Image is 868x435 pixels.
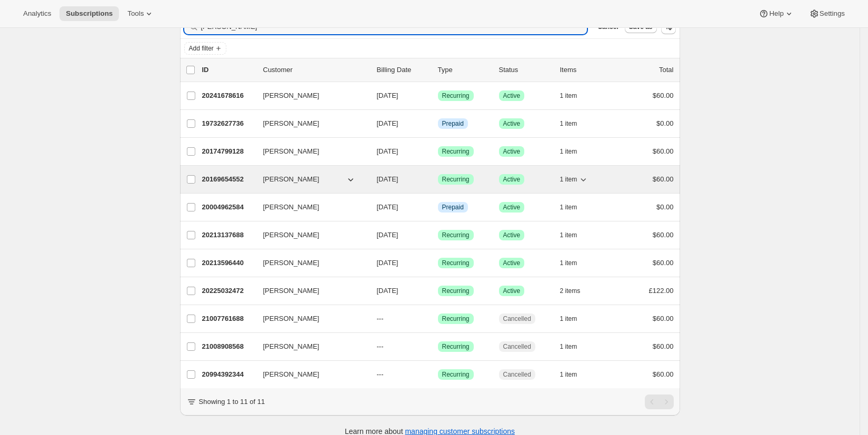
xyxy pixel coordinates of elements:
[442,203,464,211] span: Prepaid
[202,313,255,324] p: 21007761688
[560,287,581,295] span: 2 items
[503,370,531,379] span: Cancelled
[23,9,51,18] span: Analytics
[377,231,398,239] span: [DATE]
[560,92,577,100] span: 1 item
[263,258,320,268] span: [PERSON_NAME]
[202,228,674,242] div: 20213137688[PERSON_NAME][DATE]SuccessRecurringSuccessActive1 item$60.00
[649,287,674,295] span: £122.00
[820,9,845,18] span: Settings
[263,146,320,157] span: [PERSON_NAME]
[202,230,255,240] p: 20213137688
[503,342,531,351] span: Cancelled
[503,231,521,239] span: Active
[656,203,674,211] span: $0.00
[189,44,214,53] span: Add filter
[257,366,362,383] button: [PERSON_NAME]
[257,115,362,132] button: [PERSON_NAME]
[560,228,589,242] button: 1 item
[560,342,577,351] span: 1 item
[560,367,589,382] button: 1 item
[560,370,577,379] span: 1 item
[202,284,674,298] div: 20225032472[PERSON_NAME][DATE]SuccessRecurringSuccessActive2 items£122.00
[202,286,255,296] p: 20225032472
[442,92,470,100] span: Recurring
[503,119,521,128] span: Active
[442,119,464,128] span: Prepaid
[442,370,470,379] span: Recurring
[127,9,144,18] span: Tools
[202,311,674,326] div: 21007761688[PERSON_NAME]---SuccessRecurringCancelled1 item$60.00
[560,144,589,159] button: 1 item
[263,286,320,296] span: [PERSON_NAME]
[202,144,674,159] div: 20174799128[PERSON_NAME][DATE]SuccessRecurringSuccessActive1 item$60.00
[656,119,674,127] span: $0.00
[202,65,674,75] div: IDCustomerBilling DateTypeStatusItemsTotal
[202,174,255,185] p: 20169654552
[184,42,226,55] button: Add filter
[560,119,577,128] span: 1 item
[202,200,674,215] div: 20004962584[PERSON_NAME][DATE]InfoPrepaidSuccessActive1 item$0.00
[263,313,320,324] span: [PERSON_NAME]
[560,65,613,75] div: Items
[257,87,362,104] button: [PERSON_NAME]
[653,175,674,183] span: $60.00
[257,310,362,327] button: [PERSON_NAME]
[202,202,255,213] p: 20004962584
[653,370,674,378] span: $60.00
[645,394,674,409] nav: Pagination
[263,202,320,213] span: [PERSON_NAME]
[202,339,674,354] div: 21008908568[PERSON_NAME]---SuccessRecurringCancelled1 item$60.00
[202,258,255,268] p: 20213596440
[377,147,398,155] span: [DATE]
[442,287,470,295] span: Recurring
[442,147,470,156] span: Recurring
[503,147,521,156] span: Active
[202,146,255,157] p: 20174799128
[560,203,577,211] span: 1 item
[257,199,362,216] button: [PERSON_NAME]
[560,172,589,187] button: 1 item
[377,315,384,322] span: ---
[377,65,430,75] p: Billing Date
[442,259,470,267] span: Recurring
[257,255,362,271] button: [PERSON_NAME]
[377,342,384,350] span: ---
[442,342,470,351] span: Recurring
[653,147,674,155] span: $60.00
[263,90,320,101] span: [PERSON_NAME]
[17,6,57,21] button: Analytics
[752,6,800,21] button: Help
[442,175,470,184] span: Recurring
[377,287,398,295] span: [DATE]
[263,65,368,75] p: Customer
[257,282,362,299] button: [PERSON_NAME]
[769,9,783,18] span: Help
[377,259,398,267] span: [DATE]
[121,6,161,21] button: Tools
[263,341,320,352] span: [PERSON_NAME]
[503,203,521,211] span: Active
[560,284,592,298] button: 2 items
[202,118,255,129] p: 19732627736
[653,342,674,350] span: $60.00
[202,65,255,75] p: ID
[202,172,674,187] div: 20169654552[PERSON_NAME][DATE]SuccessRecurringSuccessActive1 item$60.00
[560,315,577,323] span: 1 item
[202,88,674,103] div: 20241678616[PERSON_NAME][DATE]SuccessRecurringSuccessActive1 item$60.00
[560,116,589,131] button: 1 item
[503,92,521,100] span: Active
[653,92,674,99] span: $60.00
[377,175,398,183] span: [DATE]
[560,259,577,267] span: 1 item
[257,143,362,160] button: [PERSON_NAME]
[560,88,589,103] button: 1 item
[257,338,362,355] button: [PERSON_NAME]
[202,256,674,270] div: 20213596440[PERSON_NAME][DATE]SuccessRecurringSuccessActive1 item$60.00
[653,231,674,239] span: $60.00
[202,369,255,380] p: 20994392344
[199,397,265,407] p: Showing 1 to 11 of 11
[442,231,470,239] span: Recurring
[499,65,552,75] p: Status
[503,259,521,267] span: Active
